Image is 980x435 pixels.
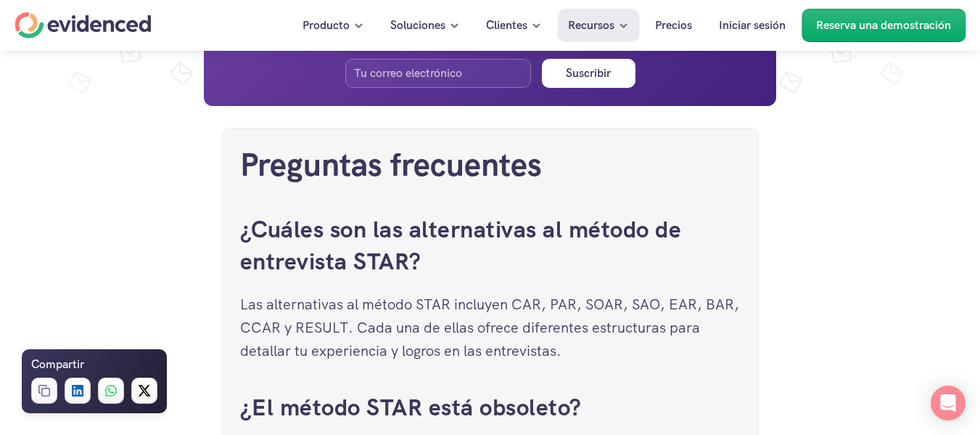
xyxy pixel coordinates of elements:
[486,17,527,33] font: Clientes
[31,357,84,372] font: Compartir
[644,9,703,42] a: Precios
[240,392,582,423] a: ¿El método STAR está obsoleto?
[802,9,965,42] a: Reserva una demostración
[302,17,350,33] font: Producto
[240,144,542,185] a: Preguntas frecuentes
[390,17,445,33] font: Soluciones
[568,17,614,33] font: Recursos
[931,386,965,420] div: Abrir Intercom Messenger
[240,214,688,277] a: ¿Cuáles son las alternativas al método de entrevista STAR?
[816,17,951,33] font: Reserva una demostración
[719,17,786,33] font: Iniciar sesión
[708,9,796,42] a: Iniciar sesión
[240,295,743,360] font: Las alternativas al método STAR incluyen CAR, PAR, SOAR, SAO, EAR, BAR, CCAR y RESULT. Cada una d...
[655,17,692,33] font: Precios
[15,12,151,38] a: Hogar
